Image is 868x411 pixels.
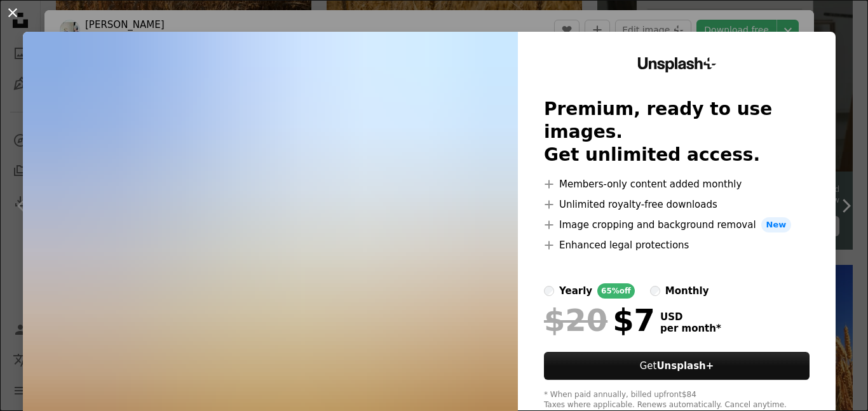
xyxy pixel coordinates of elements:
div: monthly [665,283,709,299]
h2: Premium, ready to use images. Get unlimited access. [544,98,810,166]
span: USD [660,311,721,323]
li: Image cropping and background removal [544,217,810,232]
span: $20 [544,304,607,337]
input: yearly65%off [544,286,554,296]
button: GetUnsplash+ [544,352,810,380]
div: $7 [544,304,655,337]
li: Members-only content added monthly [544,177,810,192]
span: per month * [660,323,721,334]
span: New [761,217,792,232]
div: yearly [559,283,592,299]
div: 65% off [597,283,635,299]
div: * When paid annually, billed upfront $84 Taxes where applicable. Renews automatically. Cancel any... [544,390,810,410]
li: Enhanced legal protections [544,238,810,253]
strong: Unsplash+ [656,360,714,372]
li: Unlimited royalty-free downloads [544,197,810,212]
input: monthly [650,286,660,296]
